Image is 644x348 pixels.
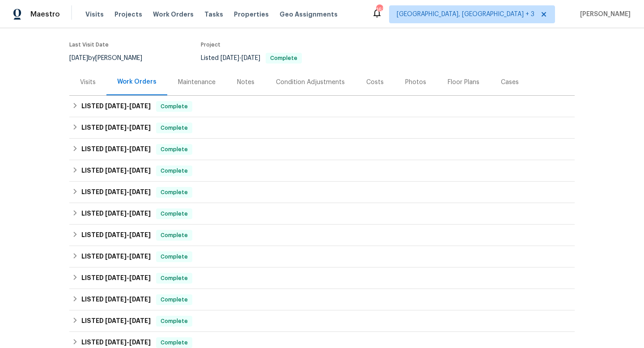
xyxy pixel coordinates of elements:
[129,103,151,109] span: [DATE]
[448,78,479,87] div: Floor Plans
[157,166,191,175] span: Complete
[157,209,191,218] span: Complete
[129,253,151,259] span: [DATE]
[105,296,151,302] span: -
[69,117,575,139] div: LISTED [DATE]-[DATE]Complete
[105,124,151,131] span: -
[81,123,151,133] h6: LISTED
[69,96,575,117] div: LISTED [DATE]-[DATE]Complete
[129,124,151,131] span: [DATE]
[105,167,151,174] span: -
[105,103,127,109] span: [DATE]
[204,11,223,17] span: Tasks
[69,203,575,225] div: LISTED [DATE]-[DATE]Complete
[129,275,151,281] span: [DATE]
[129,167,151,174] span: [DATE]
[105,232,151,238] span: -
[129,146,151,152] span: [DATE]
[105,318,151,324] span: -
[69,289,575,310] div: LISTED [DATE]-[DATE]Complete
[69,246,575,267] div: LISTED [DATE]-[DATE]Complete
[267,55,301,61] span: Complete
[129,339,151,345] span: [DATE]
[81,208,151,219] h6: LISTED
[105,275,151,281] span: -
[105,232,127,238] span: [DATE]
[105,253,151,259] span: -
[157,295,191,304] span: Complete
[105,146,151,152] span: -
[280,10,338,19] span: Geo Assignments
[105,210,127,216] span: [DATE]
[157,145,191,154] span: Complete
[129,296,151,302] span: [DATE]
[105,210,151,216] span: -
[69,267,575,289] div: LISTED [DATE]-[DATE]Complete
[81,144,151,155] h6: LISTED
[157,317,191,326] span: Complete
[129,210,151,216] span: [DATE]
[69,139,575,160] div: LISTED [DATE]-[DATE]Complete
[105,318,127,324] span: [DATE]
[157,231,191,240] span: Complete
[80,78,96,87] div: Visits
[157,274,191,283] span: Complete
[105,339,127,345] span: [DATE]
[129,232,151,238] span: [DATE]
[81,273,151,284] h6: LISTED
[105,253,127,259] span: [DATE]
[129,318,151,324] span: [DATE]
[69,182,575,203] div: LISTED [DATE]-[DATE]Complete
[105,167,127,174] span: [DATE]
[220,55,239,61] span: [DATE]
[234,10,269,19] span: Properties
[81,230,151,241] h6: LISTED
[105,189,151,195] span: -
[105,103,151,109] span: -
[157,252,191,261] span: Complete
[81,101,151,112] h6: LISTED
[105,189,127,195] span: [DATE]
[366,78,384,87] div: Costs
[105,275,127,281] span: [DATE]
[81,294,151,305] h6: LISTED
[105,339,151,345] span: -
[129,189,151,195] span: [DATE]
[69,310,575,332] div: LISTED [DATE]-[DATE]Complete
[501,78,519,87] div: Cases
[81,166,151,176] h6: LISTED
[397,10,534,19] span: [GEOGRAPHIC_DATA], [GEOGRAPHIC_DATA] + 3
[157,338,191,347] span: Complete
[237,78,254,87] div: Notes
[376,5,382,14] div: 163
[69,160,575,182] div: LISTED [DATE]-[DATE]Complete
[157,102,191,111] span: Complete
[105,124,127,131] span: [DATE]
[81,316,151,327] h6: LISTED
[201,55,302,61] span: Listed
[69,225,575,246] div: LISTED [DATE]-[DATE]Complete
[157,123,191,132] span: Complete
[220,55,260,61] span: -
[405,78,426,87] div: Photos
[178,78,216,87] div: Maintenance
[576,10,631,19] span: [PERSON_NAME]
[276,78,345,87] div: Condition Adjustments
[81,251,151,262] h6: LISTED
[81,337,151,348] h6: LISTED
[81,187,151,198] h6: LISTED
[114,10,142,19] span: Projects
[85,10,104,19] span: Visits
[30,10,60,19] span: Maestro
[117,77,157,86] div: Work Orders
[69,53,153,64] div: by [PERSON_NAME]
[157,188,191,197] span: Complete
[241,55,260,61] span: [DATE]
[105,146,127,152] span: [DATE]
[201,42,220,47] span: Project
[105,296,127,302] span: [DATE]
[69,55,88,61] span: [DATE]
[153,10,194,19] span: Work Orders
[69,42,109,47] span: Last Visit Date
